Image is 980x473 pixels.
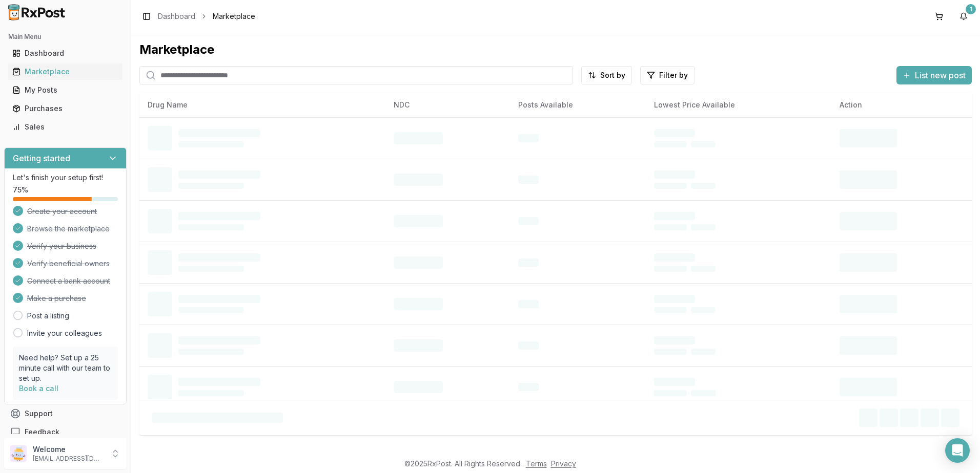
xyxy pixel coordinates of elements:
[27,328,102,338] a: Invite your colleagues
[10,445,27,462] img: User avatar
[19,353,112,383] p: Need help? Set up a 25 minute call with our team to set up.
[213,11,255,21] span: Marketplace
[4,63,127,80] button: Marketplace
[13,173,118,183] p: Let's finish your setup first!
[139,41,972,58] div: Marketplace
[13,152,70,164] h3: Getting started
[955,8,972,25] button: 1
[12,48,118,58] div: Dashboard
[12,103,118,114] div: Purchases
[8,62,122,81] a: Marketplace
[12,85,118,95] div: My Posts
[600,70,625,80] span: Sort by
[19,384,58,393] a: Book a call
[945,438,970,463] div: Open Intercom Messenger
[4,45,127,61] button: Dashboard
[4,82,127,98] button: My Posts
[640,66,695,84] button: Filter by
[526,459,547,468] a: Terms
[8,99,122,118] a: Purchases
[385,93,511,117] th: NDC
[25,427,59,437] span: Feedback
[4,4,70,20] img: RxPost Logo
[27,259,110,269] span: Verify beneficial owners
[8,44,122,62] a: Dashboard
[8,118,122,136] a: Sales
[4,100,127,117] button: Purchases
[896,71,972,81] a: List new post
[27,293,86,304] span: Make a purchase
[139,93,385,117] th: Drug Name
[8,33,122,41] h2: Main Menu
[4,404,127,423] button: Support
[4,119,127,135] button: Sales
[33,455,104,463] p: [EMAIL_ADDRESS][DOMAIN_NAME]
[33,444,104,455] p: Welcome
[12,122,118,132] div: Sales
[27,224,110,234] span: Browse the marketplace
[646,93,831,117] th: Lowest Price Available
[158,11,255,21] nav: breadcrumb
[27,276,110,286] span: Connect a bank account
[13,185,28,195] span: 75 %
[8,81,122,99] a: My Posts
[510,93,646,117] th: Posts Available
[659,70,688,80] span: Filter by
[158,11,195,21] a: Dashboard
[27,206,97,217] span: Create your account
[831,93,972,117] th: Action
[27,241,96,251] span: Verify your business
[4,423,127,441] button: Feedback
[27,311,69,321] a: Post a listing
[896,66,972,84] button: List new post
[581,66,632,84] button: Sort by
[12,67,118,77] div: Marketplace
[551,459,576,468] a: Privacy
[966,4,976,14] div: 1
[915,69,966,81] span: List new post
